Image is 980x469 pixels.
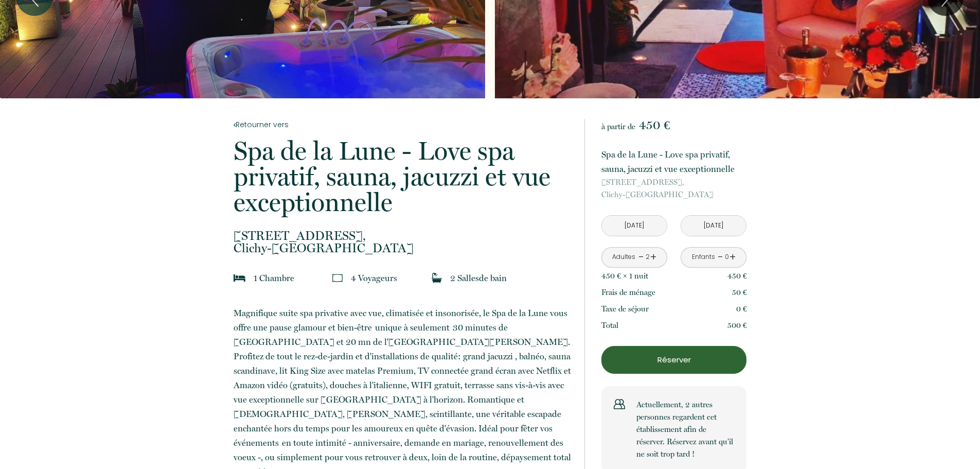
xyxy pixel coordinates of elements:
[234,230,571,254] p: Clichy-[GEOGRAPHIC_DATA]
[601,122,635,131] span: à partir de
[727,319,747,332] p: 500 €
[724,252,729,262] div: 0
[681,216,746,236] input: Départ
[601,346,746,374] button: Réserver
[601,270,648,282] p: 450 € × 1 nuit
[727,270,747,282] p: 450 €
[602,216,667,236] input: Arrivée
[601,147,746,176] p: Spa de la Lune - Love spa privatif, sauna, jacuzzi et vue exceptionnelle
[601,286,655,299] p: Frais de ménage
[718,249,723,265] a: -
[332,273,343,283] img: guests
[645,252,650,262] div: 2
[636,398,734,460] p: Actuellement, 2 autres personnes regardent cet établissement afin de réserver. Réservez avant qu’...
[234,119,571,130] a: Retourner vers
[736,303,747,315] p: 0 €
[639,118,670,132] span: 450 €
[254,271,294,285] p: 1 Chambre
[234,230,571,242] span: [STREET_ADDRESS],
[351,271,397,285] p: 4 Voyageur
[605,354,743,366] p: Réserver
[614,398,625,410] img: users
[601,176,746,201] p: Clichy-[GEOGRAPHIC_DATA]
[612,252,635,262] div: Adultes
[450,271,507,285] p: 2 Salle de bain
[732,286,747,299] p: 50 €
[692,252,715,262] div: Enfants
[601,319,618,332] p: Total
[475,273,479,283] span: s
[638,249,644,265] a: -
[650,249,656,265] a: +
[601,176,746,188] span: [STREET_ADDRESS],
[729,249,736,265] a: +
[394,273,397,283] span: s
[601,303,649,315] p: Taxe de séjour
[234,138,571,215] p: Spa de la Lune - Love spa privatif, sauna, jacuzzi et vue exceptionnelle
